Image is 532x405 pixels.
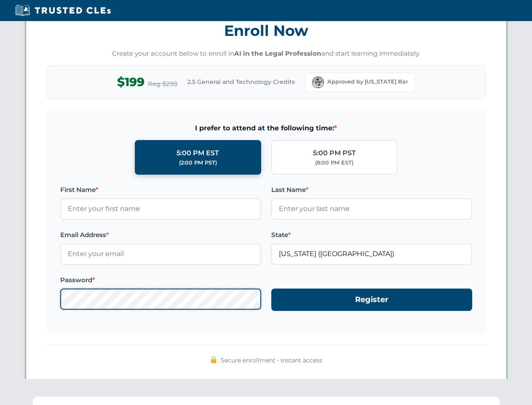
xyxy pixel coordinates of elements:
[60,275,261,285] label: Password
[176,148,219,159] div: 5:00 PM EST
[47,17,486,44] h3: Enroll Now
[187,77,295,86] span: 2.5 General and Technology Credits
[313,148,356,159] div: 5:00 PM PST
[60,198,261,219] input: Enter your first name
[271,185,472,195] label: Last Name
[234,49,321,57] strong: AI in the Legal Profession
[271,289,472,311] button: Register
[210,356,217,363] img: 🔒
[60,243,261,265] input: Enter your email
[148,79,177,89] span: Reg $299
[60,185,261,195] label: First Name
[271,198,472,219] input: Enter your last name
[117,73,144,92] span: $199
[315,159,353,167] div: (8:00 PM EST)
[271,243,472,265] input: Florida (FL)
[13,4,113,17] img: Trusted CLEs
[47,49,486,59] p: Create your account below to enroll in and start learning immediately.
[221,356,322,365] span: Secure enrollment • Instant access
[179,159,217,167] div: (2:00 PM PST)
[60,230,261,240] label: Email Address
[312,76,324,88] img: Florida Bar
[60,123,472,134] span: I prefer to attend at the following time:
[327,78,408,86] span: Approved by [US_STATE] Bar
[271,230,472,240] label: State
